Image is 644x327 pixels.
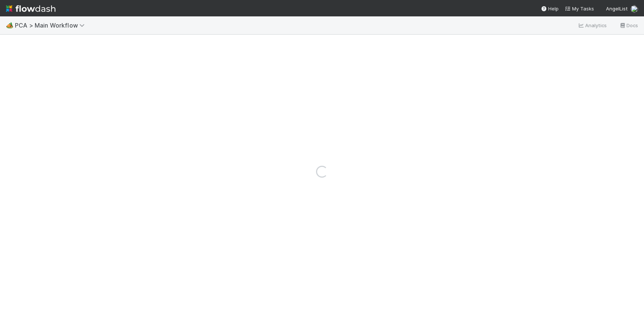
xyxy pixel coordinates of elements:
img: logo-inverted-e16ddd16eac7371096b0.svg [6,2,56,15]
img: avatar_e1f102a8-6aea-40b1-874c-e2ab2da62ba9.png [631,5,638,13]
span: My Tasks [565,6,594,12]
div: Help [541,5,559,12]
span: AngelList [606,6,628,12]
a: My Tasks [565,5,594,12]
